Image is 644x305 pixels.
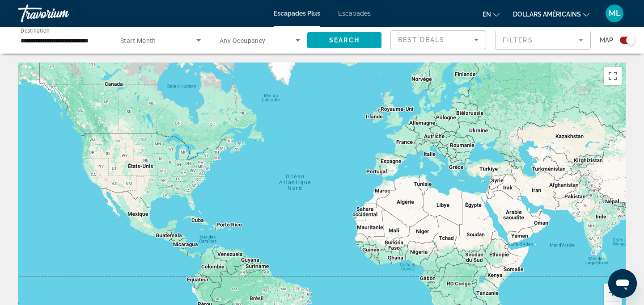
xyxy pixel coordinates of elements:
[21,27,50,33] span: Destination
[604,284,622,301] button: Zoom avant
[398,36,445,43] span: Best Deals
[600,34,613,46] span: Map
[274,10,320,17] a: Escapades Plus
[398,34,479,45] mat-select: Sort by
[338,10,371,17] a: Escapades
[329,37,360,44] span: Search
[307,32,381,48] button: Search
[483,11,491,18] font: en
[609,8,621,18] font: ML
[603,4,626,23] button: Menu utilisateur
[604,67,622,85] button: Passer en plein écran
[495,30,591,50] button: Filter
[483,8,500,21] button: Changer de langue
[513,8,589,21] button: Changer de devise
[608,269,637,298] iframe: Bouton de lancement de la fenêtre de messagerie
[220,37,266,44] span: Any Occupancy
[513,11,581,18] font: dollars américains
[120,37,156,44] span: Start Month
[18,2,107,25] a: Travorium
